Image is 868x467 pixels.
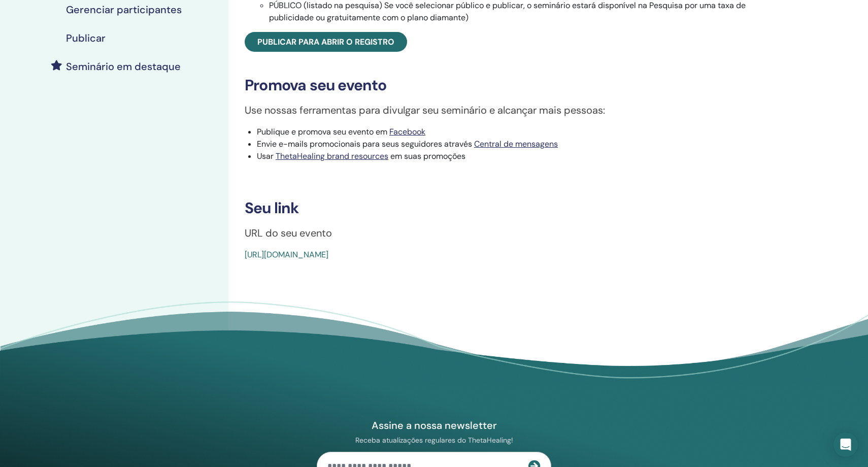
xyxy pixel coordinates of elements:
[276,151,388,161] a: ThetaHealing brand resources
[389,126,425,137] a: Facebook
[245,76,791,94] h3: Promova seu evento
[257,150,791,162] li: Usar em suas promoções
[245,199,791,217] h3: Seu link
[245,32,407,52] a: Publicar para abrir o registro
[317,436,551,445] p: Receba atualizações regulares do ThetaHealing!
[257,37,394,47] span: Publicar para abrir o registro
[66,4,182,16] h4: Gerenciar participantes
[245,103,791,118] p: Use nossas ferramentas para divulgar seu seminário e alcançar mais pessoas:
[245,249,328,260] a: [URL][DOMAIN_NAME]
[257,138,791,150] li: Envie e-mails promocionais para seus seguidores através
[257,126,791,138] li: Publique e promova seu evento em
[66,32,106,44] h4: Publicar
[833,432,858,457] div: Open Intercom Messenger
[474,139,558,149] a: Central de mensagens
[66,60,181,73] h4: Seminário em destaque
[317,419,551,432] h4: Assine a nossa newsletter
[245,225,791,241] p: URL do seu evento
